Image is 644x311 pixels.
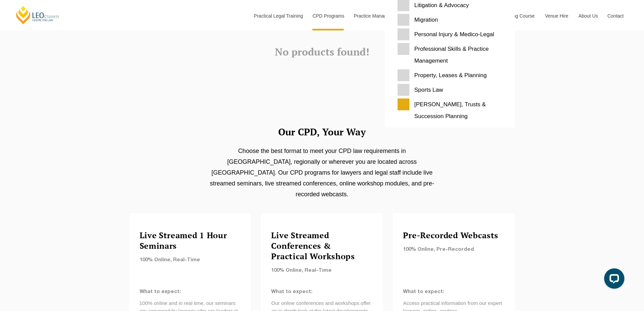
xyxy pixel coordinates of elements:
[599,266,627,294] iframe: LiveChat chat widget
[129,46,515,58] h3: No products found!
[573,1,602,30] a: About Us
[271,230,373,262] h4: Live Streamed Conferences & Practical Workshops
[398,98,502,122] label: [PERSON_NAME], Trusts & Succession Planning
[129,124,515,140] h2: Our CPD, Your Way
[140,288,241,296] p: What to expect:
[271,288,373,296] p: What to expect:
[398,14,502,26] label: Migration
[398,43,502,67] label: Professional Skills & Practice Management
[140,230,241,251] h4: Live Streamed 1 Hour Seminars
[307,1,349,30] a: CPD Programs
[602,1,629,30] a: Contact
[398,69,502,81] label: Property, Leases & Planning
[271,267,373,274] p: 100% Online, Real-Time
[249,1,308,30] a: Practical Legal Training
[206,146,438,200] p: Choose the best format to meet your CPD law requirements in [GEOGRAPHIC_DATA], regionally or wher...
[540,1,573,30] a: Venue Hire
[403,246,504,253] p: 100% Online, Pre-Recorded
[398,84,502,96] label: Sports Law
[15,5,60,25] a: [PERSON_NAME] Centre for Law
[349,1,421,30] a: Practice Management Course
[403,288,504,296] p: What to expect:
[403,230,504,241] h4: Pre-Recorded Webcasts
[140,256,241,264] p: 100% Online, Real-Time
[398,28,502,40] label: Personal Injury & Medico-Legal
